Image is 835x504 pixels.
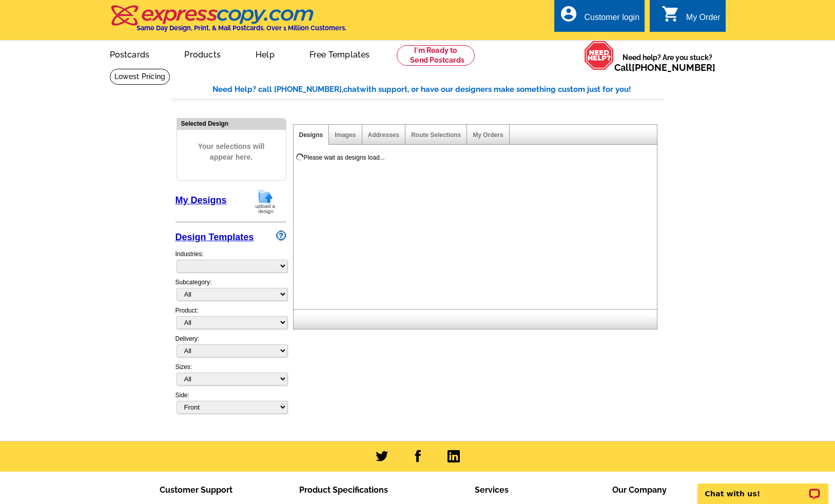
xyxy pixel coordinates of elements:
iframe: LiveChat chat widget [691,472,835,504]
i: shopping_cart [662,5,680,23]
a: Addresses [368,131,399,139]
a: Same Day Design, Print, & Mail Postcards. Over 1 Million Customers. [110,12,346,32]
div: Side: [176,391,286,415]
div: Delivery: [176,334,286,362]
a: Free Templates [293,42,386,66]
img: design-wizard-help-icon.png [276,230,286,241]
span: Need help? Are you stuck? [614,52,721,73]
div: Product: [176,306,286,334]
div: Customer login [584,13,639,27]
h4: Same Day Design, Print, & Mail Postcards. Over 1 Million Customers. [137,24,346,32]
span: Call [614,62,715,73]
a: [PHONE_NUMBER] [632,62,715,73]
div: Sizes: [176,362,286,391]
a: Design Templates [176,232,254,242]
span: Our Company [612,485,667,495]
a: My Designs [176,195,227,205]
span: Customer Support [160,485,232,495]
a: Route Selections [411,131,461,139]
div: Need Help? call [PHONE_NUMBER], with support, or have our designers make something custom just fo... [212,84,664,95]
i: account_circle [559,5,578,23]
a: Images [335,131,356,139]
img: loading... [296,153,304,161]
div: My Order [686,13,721,27]
div: Subcategory: [176,278,286,306]
a: account_circle Customer login [559,11,639,24]
div: Please wait as designs load... [304,153,385,162]
span: chat [343,85,360,94]
div: Selected Design [177,119,286,128]
span: Services [475,485,509,495]
span: Product Specifications [299,485,388,495]
img: help [584,41,614,70]
div: Industries: [176,244,286,278]
a: Postcards [93,42,166,66]
a: My Orders [473,131,503,139]
a: Products [168,42,237,66]
a: Designs [299,131,323,139]
a: shopping_cart My Order [662,11,721,24]
a: Help [239,42,291,66]
span: Your selections will appear here. [185,131,278,173]
img: upload-design [252,188,279,215]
